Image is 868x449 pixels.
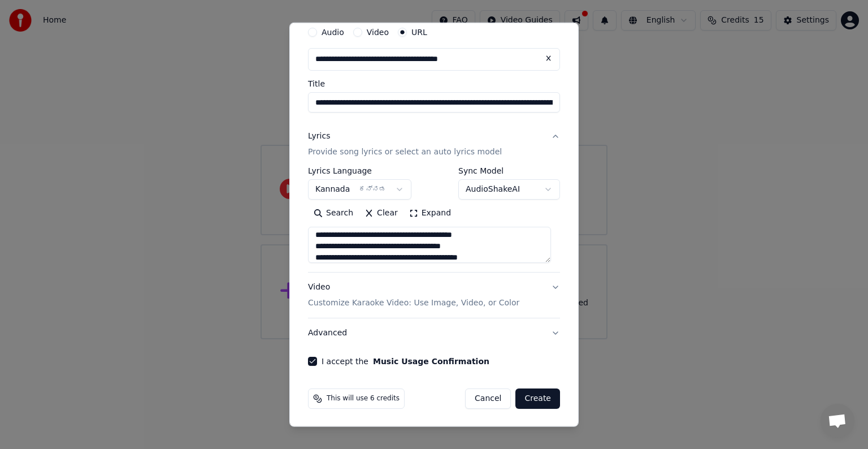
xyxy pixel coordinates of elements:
[322,357,489,365] label: I accept the
[327,394,400,403] span: This will use 6 credits
[458,167,560,175] label: Sync Model
[403,204,457,222] button: Expand
[308,273,560,318] button: VideoCustomize Karaoke Video: Use Image, Video, or Color
[308,131,330,142] div: Lyrics
[308,122,560,167] button: LyricsProvide song lyrics or select an auto lyrics model
[308,80,560,88] label: Title
[308,282,519,309] div: Video
[308,318,560,348] button: Advanced
[411,28,427,36] label: URL
[308,146,502,158] p: Provide song lyrics or select an auto lyrics model
[322,28,344,36] label: Audio
[308,297,519,309] p: Customize Karaoke Video: Use Image, Video, or Color
[367,28,389,36] label: Video
[515,388,560,409] button: Create
[308,167,411,175] label: Lyrics Language
[308,167,560,272] div: LyricsProvide song lyrics or select an auto lyrics model
[359,204,403,222] button: Clear
[308,204,359,222] button: Search
[465,388,511,409] button: Cancel
[373,357,489,365] button: I accept the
